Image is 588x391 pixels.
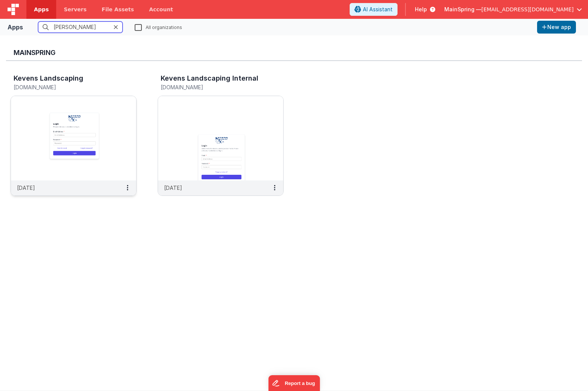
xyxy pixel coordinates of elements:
[17,184,35,192] p: [DATE]
[161,84,265,90] h5: [DOMAIN_NAME]
[481,6,574,13] span: [EMAIL_ADDRESS][DOMAIN_NAME]
[350,3,398,16] button: AI Assistant
[135,23,182,31] label: All organizations
[64,6,86,13] span: Servers
[34,6,49,13] span: Apps
[161,75,258,82] h3: Kevens Landscaping Internal
[164,184,182,192] p: [DATE]
[14,49,574,57] h3: MainSpring
[268,375,320,391] iframe: Marker.io feedback button
[14,84,118,90] h5: [DOMAIN_NAME]
[444,6,481,13] span: MainSpring —
[14,75,83,82] h3: Kevens Landscaping
[38,21,123,33] input: Search apps
[444,6,582,13] button: MainSpring — [EMAIL_ADDRESS][DOMAIN_NAME]
[8,23,23,32] div: Apps
[537,21,576,34] button: New app
[415,6,427,13] span: Help
[363,6,393,13] span: AI Assistant
[102,6,134,13] span: File Assets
